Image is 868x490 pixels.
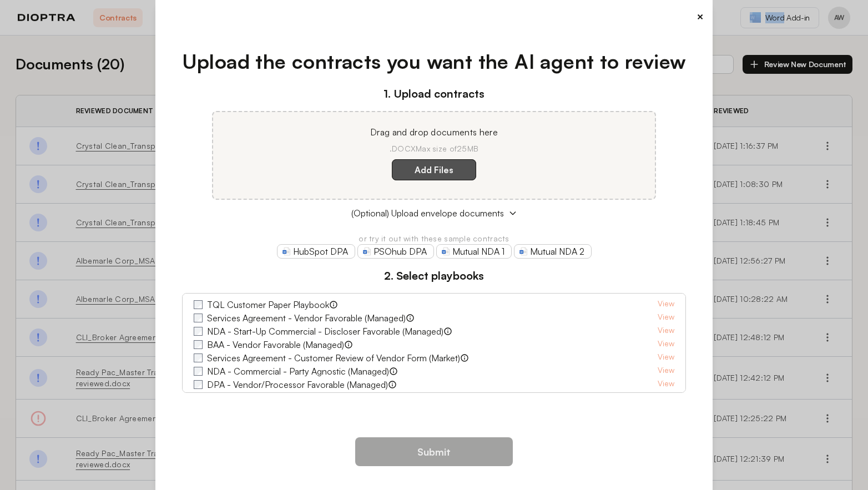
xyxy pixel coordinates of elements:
[351,206,504,220] span: (Optional) Upload envelope documents
[392,159,476,180] label: Add Files
[658,325,674,338] a: View
[658,338,674,351] a: View
[182,85,687,102] h3: 1. Upload contracts
[697,9,704,24] button: ×
[658,378,674,391] a: View
[357,244,434,259] a: PSOhub DPA
[207,351,460,365] label: Services Agreement - Customer Review of Vendor Form (Market)
[226,143,642,154] p: .DOCX Max size of 25MB
[182,206,687,220] button: (Optional) Upload envelope documents
[207,311,406,325] label: Services Agreement - Vendor Favorable (Managed)
[182,47,687,77] h1: Upload the contracts you want the AI agent to review
[658,351,674,365] a: View
[277,244,355,259] a: HubSpot DPA
[436,244,512,259] a: Mutual NDA 1
[658,311,674,325] a: View
[207,391,368,405] label: NDA - M&A - Buyer Favorable (Managed)
[355,437,513,466] button: Submit
[514,244,592,259] a: Mutual NDA 2
[207,378,388,391] label: DPA - Vendor/Processor Favorable (Managed)
[658,391,674,405] a: View
[226,125,642,139] p: Drag and drop documents here
[658,298,674,311] a: View
[658,365,674,378] a: View
[182,267,687,284] h3: 2. Select playbooks
[207,325,443,338] label: NDA - Start-Up Commercial - Discloser Favorable (Managed)
[207,338,344,351] label: BAA - Vendor Favorable (Managed)
[207,298,329,311] label: TQL Customer Paper Playbook
[182,233,687,244] p: or try it out with these sample contracts
[207,365,389,378] label: NDA - Commercial - Party Agnostic (Managed)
